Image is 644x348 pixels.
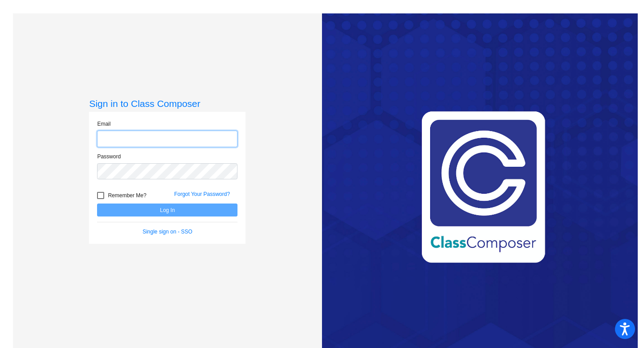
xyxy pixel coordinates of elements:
span: Remember Me? [108,190,146,201]
button: Log In [97,204,237,216]
h3: Sign in to Class Composer [89,98,246,109]
a: Single sign on - SSO [143,229,192,235]
a: Forgot Your Password? [174,191,230,197]
label: Email [97,120,110,128]
label: Password [97,153,121,161]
